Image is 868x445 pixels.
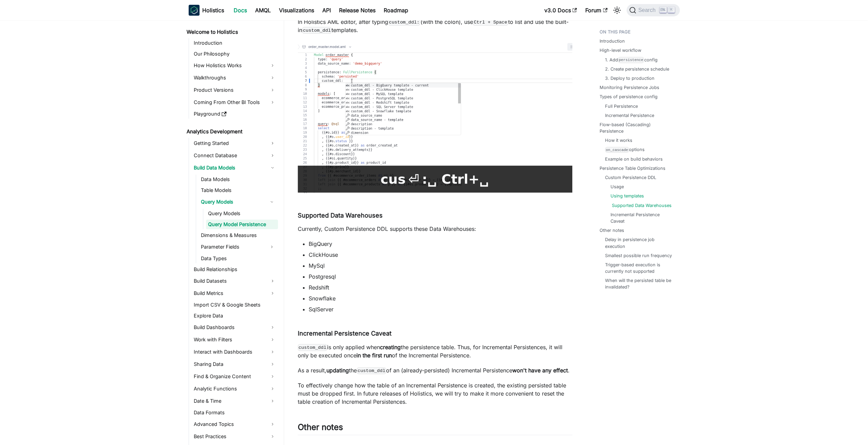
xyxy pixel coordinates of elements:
a: Forum [581,5,612,16]
code: Ctrl + Space [473,19,508,26]
a: on_cascadeoptions [605,146,645,153]
a: Trigger-based execution is currently not supported [605,262,673,275]
button: Search (Ctrl+K) [627,4,679,16]
a: Query Models [206,209,278,218]
p: Currently, Custom Persistence DDL supports these Data Warehouses: [298,225,572,233]
li: BigQuery [309,240,572,248]
code: custom_ddl: [388,19,421,26]
a: Introduction [192,38,278,48]
a: Build Relationships [192,265,278,274]
a: Query Model Persistence [206,220,278,229]
a: Full Persistence [605,103,638,109]
li: SqlServer [309,305,572,313]
a: How it works [605,137,632,144]
span: Search [636,7,660,13]
a: Supported Data Warehouses [612,202,672,209]
h2: Other notes [298,422,572,435]
a: Release Notes [335,5,380,16]
a: Our Philosophy [192,49,278,59]
kbd: K [668,7,675,13]
a: Walkthroughs [192,72,278,83]
b: Holistics [202,6,224,14]
a: Connect Database [192,150,278,161]
a: Docs [230,5,251,16]
a: Build Datasets [192,276,278,286]
a: API [318,5,335,16]
img: Holistics [189,5,200,16]
a: Incremental Persistence [605,112,654,119]
a: Table Models [199,186,278,195]
a: Analytics Development [185,127,278,136]
a: v3.0 Docs [540,5,581,16]
code: custom_ddl [357,367,386,374]
a: Roadmap [380,5,412,16]
a: 2. Create persistence schedule [605,66,669,72]
a: When will the persisted table be invalidated? [605,277,673,290]
a: Incremental Persistence Caveat [610,211,670,224]
a: Custom Persistence DDL [605,174,656,181]
nav: Docs sidebar [182,20,284,445]
h4: Incremental Persistence Caveat [298,330,572,338]
a: Parameter Fields [199,241,266,252]
button: Switch between dark and light mode (currently light mode) [612,5,622,16]
a: 3. Deploy to production [605,75,654,81]
a: AMQL [251,5,275,16]
a: Usage [610,183,624,190]
a: Date & Time [192,396,278,406]
code: persistence [618,57,644,63]
a: Find & Organize Content [192,371,278,382]
a: Coming From Other BI Tools [192,97,278,108]
a: Data Types [199,254,278,263]
li: Snowflake [309,294,572,302]
a: Sharing Data [192,359,278,370]
a: Import CSV & Google Sheets [192,300,278,310]
code: custom_ddl [298,344,327,351]
a: Build Metrics [192,288,278,299]
a: 1. Addpersistenceconfig [605,57,658,63]
strong: creating [380,344,401,351]
h4: Supported Data Warehouses [298,212,572,220]
a: High-level workflow [600,47,641,54]
strong: updating [326,367,349,374]
a: Welcome to Holistics [185,27,278,37]
a: Build Dashboards [192,322,278,333]
a: Other notes [600,227,624,234]
a: Types of persistence config [600,93,658,100]
a: Analytic Functions [192,383,278,394]
a: Best Practices [192,431,278,442]
a: Smallest possible run frequency [605,252,672,259]
a: Advanced Topics [192,419,278,430]
a: Explore Data [192,311,278,321]
a: Playground [192,109,278,119]
a: Visualizations [275,5,318,16]
li: ClickHouse [309,251,572,259]
a: Data Models [199,175,278,184]
a: Example on build behaviors [605,156,663,162]
button: Collapse sidebar category 'Query Models' [266,196,278,207]
li: Redshift [309,283,572,292]
a: How Holistics Works [192,60,278,71]
strong: won't have any effect [512,367,568,374]
p: In Holistics AML editor, after typing (with the colon), use to list and use the built-in templates. [298,18,572,34]
a: Persistence Table Optimizations [600,165,665,172]
p: is only applied when the persistence table. Thus, for Incremental Persistences, it will only be e... [298,343,572,359]
img: custom_ddl_template.gif [298,41,572,193]
li: Postgresql [309,272,572,281]
a: Data Formats [192,408,278,417]
a: Introduction [600,38,625,44]
p: To effectively change how the table of an Incremental Persistence is created, the existing persis... [298,381,572,406]
code: on_cascade [605,147,629,153]
a: Work with Filters [192,334,278,345]
a: Delay in persistence job execution [605,236,673,249]
a: Product Versions [192,85,278,95]
a: Using templates [610,193,644,199]
a: Build Data Models [192,162,278,173]
strong: in the first run [356,352,392,359]
p: As a result, the of an (already-persisted) Incremental Persistence . [298,366,572,374]
a: Monitoring Persistence Jobs [600,84,659,91]
a: Dimensions & Measures [199,231,278,240]
a: Interact with Dashboards [192,346,278,357]
a: Flow-based (Cascading) Persistence [600,121,676,134]
a: Query Models [199,196,266,207]
button: Expand sidebar category 'Parameter Fields' [266,241,278,252]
